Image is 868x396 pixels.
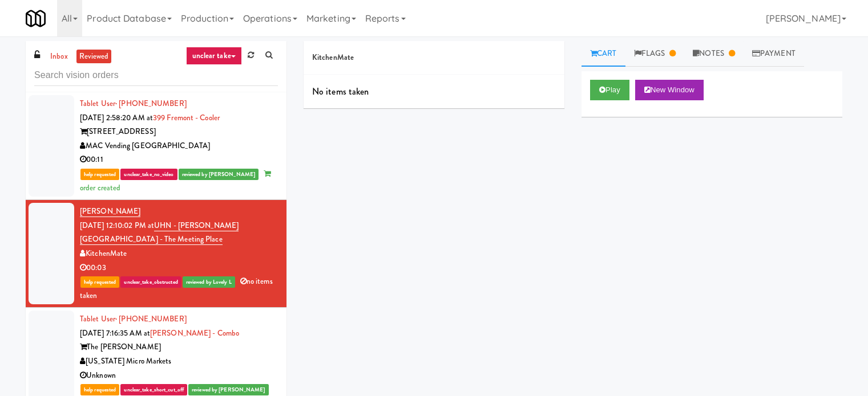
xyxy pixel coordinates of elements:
[47,50,71,64] a: inbox
[80,354,278,369] div: [US_STATE] Micro Markets
[188,384,269,395] span: reviewed by [PERSON_NAME]
[26,9,46,28] img: Micromart
[115,98,187,109] span: · [PHONE_NUMBER]
[34,65,278,86] input: Search vision orders
[590,80,629,100] button: Play
[80,169,119,180] span: help requested
[76,50,112,64] a: reviewed
[80,247,278,261] div: KitchenMate
[80,369,278,383] div: Unknown
[80,206,140,217] a: [PERSON_NAME]
[80,112,153,123] span: [DATE] 2:58:20 AM at
[120,169,177,180] span: unclear_take_no_video
[312,54,556,62] h5: KitchenMate
[80,168,271,193] span: order created
[80,313,187,324] a: Tablet User· [PHONE_NUMBER]
[80,220,239,246] a: UHN - [PERSON_NAME][GEOGRAPHIC_DATA] - The Meeting Place
[80,98,187,109] a: Tablet User· [PHONE_NUMBER]
[150,328,239,338] a: [PERSON_NAME] - Combo
[26,200,286,308] li: [PERSON_NAME][DATE] 12:10:02 PM atUHN - [PERSON_NAME][GEOGRAPHIC_DATA] - The Meeting PlaceKitchen...
[153,112,220,123] a: 399 Fremont - Cooler
[582,41,625,67] a: Cart
[26,92,286,200] li: Tablet User· [PHONE_NUMBER][DATE] 2:58:20 AM at399 Fremont - Cooler[STREET_ADDRESS]MAC Vending [G...
[80,328,150,338] span: [DATE] 7:16:35 AM at
[625,41,685,67] a: Flags
[744,41,804,67] a: Payment
[183,276,235,288] span: reviewed by Lovely L
[80,384,119,395] span: help requested
[80,139,278,153] div: MAC Vending [GEOGRAPHIC_DATA]
[80,261,278,275] div: 00:03
[179,169,259,180] span: reviewed by [PERSON_NAME]
[80,153,278,167] div: 00:11
[120,276,181,288] span: unclear_take_obstructed
[684,41,744,67] a: Notes
[186,47,242,65] a: unclear take
[304,75,564,109] div: No items taken
[115,313,187,324] span: · [PHONE_NUMBER]
[120,384,187,395] span: unclear_take_short_cut_off
[80,276,273,301] span: no items taken
[635,80,704,100] button: New Window
[80,340,278,354] div: The [PERSON_NAME]
[80,220,154,231] span: [DATE] 12:10:02 PM at
[80,276,119,288] span: help requested
[80,125,278,139] div: [STREET_ADDRESS]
